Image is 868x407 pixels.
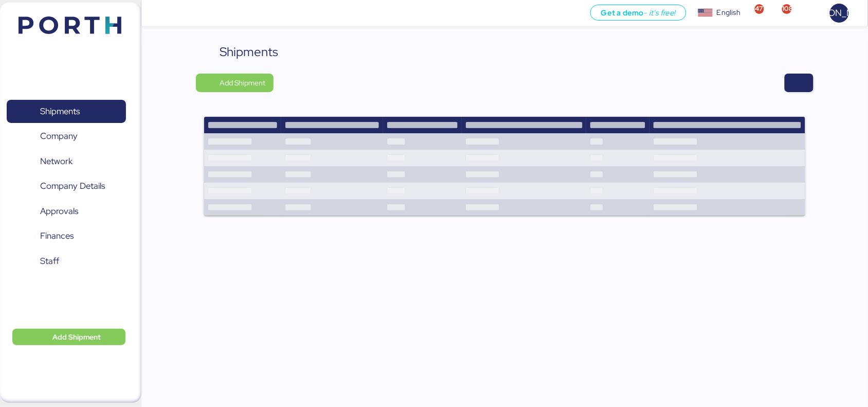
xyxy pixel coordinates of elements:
[7,200,126,223] a: Approvals
[717,7,740,18] div: English
[52,331,101,343] span: Add Shipment
[40,179,105,193] span: Company Details
[40,204,78,219] span: Approvals
[40,228,74,243] span: Finances
[7,224,126,248] a: Finances
[40,129,78,144] span: Company
[7,174,126,198] a: Company Details
[220,77,265,89] span: Add Shipment
[196,74,274,92] button: Add Shipment
[7,150,126,173] a: Network
[148,5,165,22] button: Menu
[40,254,59,269] span: Staff
[220,43,278,61] div: Shipments
[7,125,126,148] a: Company
[7,250,126,273] a: Staff
[7,100,126,123] a: Shipments
[12,329,125,345] button: Add Shipment
[40,154,73,169] span: Network
[40,104,80,119] span: Shipments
